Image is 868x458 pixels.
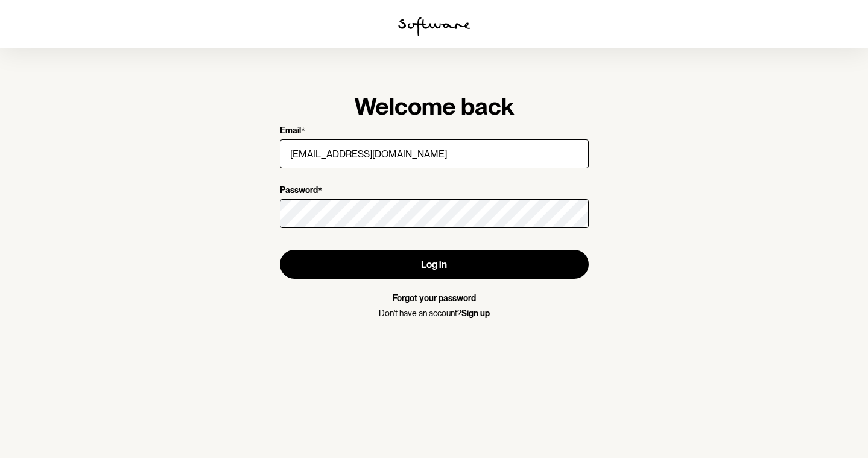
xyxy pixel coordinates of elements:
[398,17,470,36] img: software logo
[280,250,589,279] button: Log in
[280,92,589,121] h1: Welcome back
[461,308,490,318] a: Sign up
[393,293,476,303] a: Forgot your password
[280,308,589,319] p: Don't have an account?
[280,185,318,197] p: Password
[280,126,301,137] p: Email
